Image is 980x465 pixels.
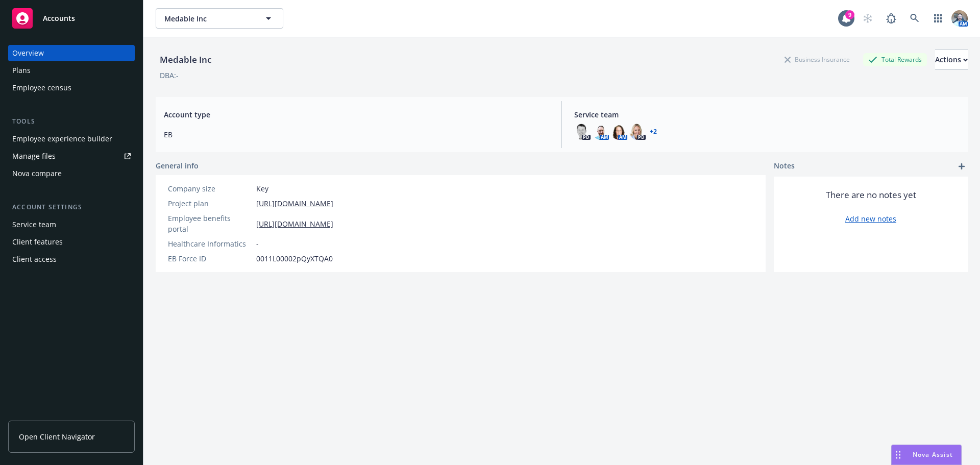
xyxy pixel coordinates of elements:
[12,131,112,147] div: Employee experience builder
[156,8,283,29] button: Medable Inc
[650,129,657,135] a: +2
[168,238,252,249] div: Healthcare Informatics
[857,8,878,29] a: Start snowing
[935,50,968,70] button: Actions
[904,8,925,29] a: Search
[611,124,627,140] img: photo
[12,251,57,267] div: Client access
[891,445,962,465] button: Nova Assist
[928,8,948,29] a: Switch app
[12,234,63,250] div: Client features
[951,10,968,27] img: photo
[826,189,916,201] span: There are no notes yet
[156,53,215,66] div: Medable Inc
[774,160,795,173] span: Notes
[168,183,252,194] div: Company size
[160,70,179,81] div: DBA: -
[574,124,591,140] img: photo
[256,183,268,194] span: Key
[8,131,135,147] a: Employee experience builder
[168,213,252,234] div: Employee benefits portal
[913,450,953,459] span: Nova Assist
[955,160,968,173] a: add
[8,80,135,96] a: Employee census
[892,445,904,464] div: Drag to move
[8,202,135,212] div: Account settings
[881,8,901,29] a: Report a Bug
[164,13,253,24] span: Medable Inc
[12,216,56,233] div: Service team
[168,253,252,264] div: EB Force ID
[8,45,135,61] a: Overview
[8,62,135,79] a: Plans
[12,165,62,182] div: Nova compare
[8,165,135,182] a: Nova compare
[863,53,927,66] div: Total Rewards
[935,50,968,69] div: Actions
[256,253,333,264] span: 0011L00002pQyXTQA0
[8,4,135,33] a: Accounts
[256,238,259,249] span: -
[12,62,31,79] div: Plans
[19,431,95,442] span: Open Client Navigator
[779,53,855,66] div: Business Insurance
[12,80,71,96] div: Employee census
[629,124,646,140] img: photo
[8,251,135,267] a: Client access
[593,124,609,140] img: photo
[845,10,854,19] div: 9
[43,14,75,22] span: Accounts
[256,218,333,229] a: [URL][DOMAIN_NAME]
[256,198,333,209] a: [URL][DOMAIN_NAME]
[8,116,135,127] div: Tools
[164,129,549,140] span: EB
[164,109,549,120] span: Account type
[12,45,44,61] div: Overview
[12,148,56,164] div: Manage files
[156,160,199,171] span: General info
[8,234,135,250] a: Client features
[845,213,896,224] a: Add new notes
[8,148,135,164] a: Manage files
[168,198,252,209] div: Project plan
[8,216,135,233] a: Service team
[574,109,960,120] span: Service team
